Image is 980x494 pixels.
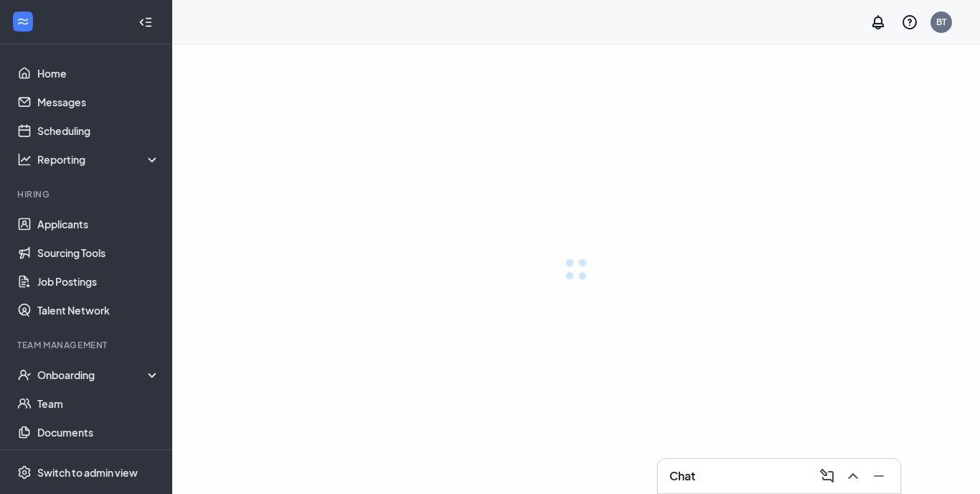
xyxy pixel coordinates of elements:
a: Home [37,59,160,88]
svg: Settings [17,465,32,480]
a: Talent Network [37,296,160,325]
a: Scheduling [37,116,160,145]
svg: ChevronUp [844,467,862,485]
div: BT [936,16,946,28]
h3: Chat [669,468,695,484]
a: Sourcing Tools [37,238,160,267]
svg: Analysis [17,152,32,167]
a: Job Postings [37,267,160,296]
svg: QuestionInfo [901,14,918,31]
button: Minimize [866,465,889,488]
svg: WorkstreamLogo [16,14,30,29]
div: Switch to admin view [37,465,138,480]
a: Surveys [37,447,160,475]
svg: Collapse [138,15,153,29]
button: ChevronUp [840,465,863,488]
div: Reporting [37,152,161,167]
a: Team [37,389,160,418]
svg: ComposeMessage [819,467,836,485]
a: Applicants [37,210,160,238]
svg: Minimize [870,467,887,485]
div: Onboarding [37,368,161,382]
div: Team Management [17,339,157,351]
svg: UserCheck [17,368,32,382]
div: Hiring [17,188,157,200]
a: Messages [37,88,160,116]
svg: Notifications [870,14,887,31]
a: Documents [37,418,160,447]
button: ComposeMessage [814,465,837,488]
